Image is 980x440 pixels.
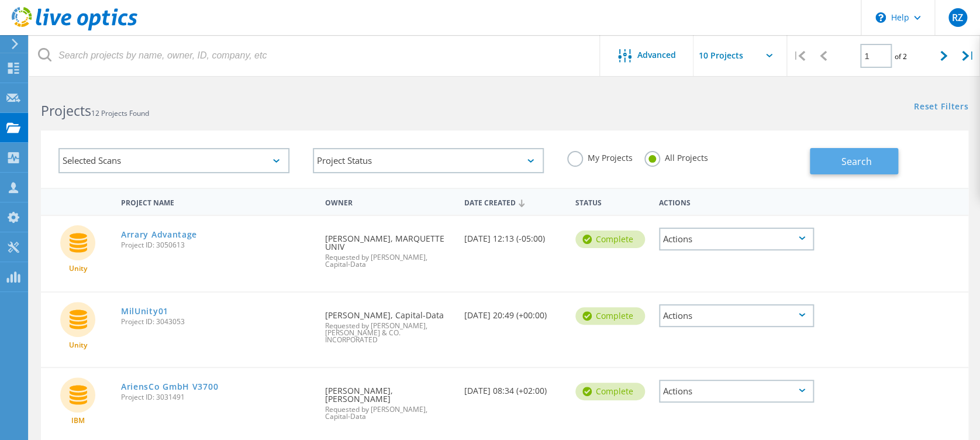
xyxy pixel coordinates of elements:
[956,35,980,77] div: |
[810,148,898,174] button: Search
[458,293,570,331] div: [DATE] 20:49 (+00:00)
[458,368,570,407] div: [DATE] 08:34 (+02:00)
[121,307,168,315] a: MilUnity01
[787,35,811,77] div: |
[875,12,886,23] svg: \n
[71,417,85,424] span: IBM
[325,406,453,420] span: Requested by [PERSON_NAME], Capital-Data
[644,151,708,162] label: All Projects
[659,380,814,403] div: Actions
[653,191,820,212] div: Actions
[115,191,319,212] div: Project Name
[575,231,645,248] div: Complete
[319,216,458,280] div: [PERSON_NAME], MARQUETTE UNIV
[313,148,544,173] div: Project Status
[575,383,645,400] div: Complete
[58,148,289,173] div: Selected Scans
[325,322,453,343] span: Requested by [PERSON_NAME], [PERSON_NAME] & CO. INCORPORATED
[914,102,968,112] a: Reset Filters
[121,242,313,249] span: Project ID: 3050613
[659,228,814,250] div: Actions
[319,293,458,355] div: [PERSON_NAME], Capital-Data
[575,307,645,325] div: Complete
[121,394,313,401] span: Project ID: 3031491
[41,101,91,120] b: Projects
[12,25,137,33] a: Live Optics Dashboard
[121,318,313,325] span: Project ID: 3043053
[659,304,814,327] div: Actions
[69,342,87,349] span: Unity
[29,35,601,76] input: Search projects by name, owner, ID, company, etc
[319,191,458,212] div: Owner
[895,51,907,61] span: of 2
[91,108,149,118] span: 12 Projects Found
[319,368,458,432] div: [PERSON_NAME], [PERSON_NAME]
[121,231,197,239] a: Arrary Advantage
[570,191,653,212] div: Status
[637,51,676,59] span: Advanced
[458,191,570,213] div: Date Created
[458,216,570,255] div: [DATE] 12:13 (-05:00)
[841,155,871,168] span: Search
[567,151,633,162] label: My Projects
[952,13,963,22] span: RZ
[121,383,218,391] a: AriensCo GmbH V3700
[325,254,453,268] span: Requested by [PERSON_NAME], Capital-Data
[69,265,87,272] span: Unity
